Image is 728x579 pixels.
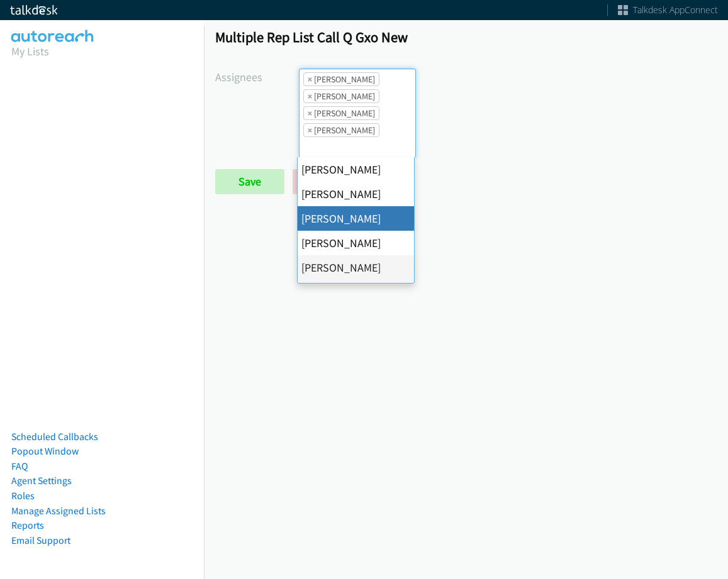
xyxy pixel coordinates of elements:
a: Back [293,169,362,194]
a: Scheduled Callbacks [11,431,98,443]
span: × [308,107,312,119]
a: FAQ [11,460,28,472]
input: Save [215,169,284,194]
li: [PERSON_NAME] [298,280,413,304]
span: × [308,124,312,136]
a: Manage Assigned Lists [11,505,106,517]
li: Jordan Stehlik [303,72,379,86]
label: Assignees [215,69,299,85]
li: [PERSON_NAME] [298,182,413,206]
h1: Multiple Rep List Call Q Gxo New [215,28,717,46]
a: Roles [11,490,35,502]
li: [PERSON_NAME] [298,231,413,255]
li: [PERSON_NAME] [298,157,413,182]
li: [PERSON_NAME] [298,255,413,280]
a: Talkdesk AppConnect [618,4,718,16]
a: My Lists [11,44,49,58]
span: × [308,90,312,102]
a: Popout Window [11,445,79,457]
li: Trevonna Lancaster [303,123,379,137]
span: × [308,73,312,85]
li: Tatiana Medina [303,106,379,120]
a: Agent Settings [11,475,72,487]
a: Email Support [11,534,70,546]
a: Reports [11,519,44,531]
li: [PERSON_NAME] [298,206,413,231]
li: Rodnika Murphy [303,89,379,103]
